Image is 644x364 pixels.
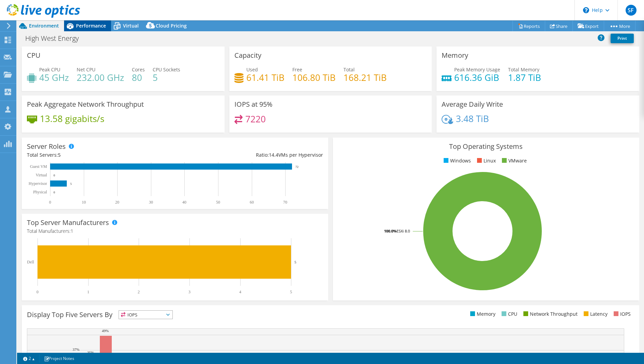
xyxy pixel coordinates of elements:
span: Total Memory [508,66,539,73]
h3: Average Daily Write [442,101,503,108]
h3: Top Server Manufacturers [27,219,109,226]
span: Performance [76,22,106,29]
h4: 3.48 TiB [456,115,489,122]
tspan: 100.0% [384,228,397,233]
text: Guest VM [30,164,47,169]
text: 3 [188,290,190,294]
text: 50 [216,200,220,205]
h3: CPU [27,52,41,59]
span: Net CPU [77,66,95,73]
text: 5 [70,182,72,186]
h3: Capacity [234,52,261,59]
text: 60 [250,200,254,205]
span: 5 [58,152,61,158]
li: IOPS [612,310,631,318]
span: Cloud Pricing [156,22,187,29]
li: Memory [469,310,495,318]
a: Print [611,34,634,43]
span: Used [246,66,258,73]
span: Virtual [123,22,139,29]
text: 70 [283,200,287,205]
text: 0 [53,191,55,194]
h4: Total Manufacturers: [27,227,323,235]
text: 40 [182,200,186,205]
div: Ratio: VMs per Hypervisor [175,151,323,159]
h4: 5 [153,74,180,81]
span: Environment [29,22,59,29]
span: Peak Memory Usage [454,66,500,73]
li: VMware [500,157,527,164]
text: Virtual [36,173,47,177]
text: 0 [53,174,55,177]
h4: 80 [132,74,145,81]
li: Latency [582,310,608,318]
a: Reports [512,21,545,31]
li: Windows [442,157,471,164]
li: Linux [475,157,496,164]
a: Share [545,21,573,31]
h4: 45 GHz [39,74,69,81]
text: 37% [73,347,79,351]
span: Free [292,66,302,73]
tspan: ESXi 8.0 [397,228,410,233]
span: Peak CPU [39,66,60,73]
text: 35% [87,350,94,354]
h3: Memory [442,52,468,59]
h4: 7220 [245,115,266,123]
a: Export [572,21,604,31]
h3: IOPS at 95% [234,101,273,108]
text: 49% [102,329,109,333]
text: Physical [33,190,47,194]
text: 5 [294,260,296,264]
h1: High West Energy [22,35,89,42]
h4: 1.87 TiB [508,74,541,81]
div: Total Servers: [27,151,175,159]
text: Hypervisor [29,181,47,186]
text: 5 [290,290,292,294]
span: SF [626,5,637,16]
text: 1 [87,290,89,294]
h3: Top Operating Systems [338,143,634,150]
h4: 13.58 gigabits/s [40,115,104,122]
h4: 168.21 TiB [343,74,387,81]
a: More [604,21,635,31]
span: IOPS [119,311,172,319]
a: Project Notes [39,354,79,363]
text: 4 [239,290,241,294]
a: 2 [18,354,40,363]
svg: \n [583,7,589,13]
h3: Peak Aggregate Network Throughput [27,101,144,108]
span: 14.4 [269,152,278,158]
li: Network Throughput [522,310,578,318]
span: 1 [71,228,73,234]
text: 0 [49,200,51,205]
span: CPU Sockets [153,66,180,73]
text: 20 [115,200,119,205]
span: Cores [132,66,145,73]
h4: 232.00 GHz [77,74,124,81]
text: 0 [36,290,39,294]
h4: 106.80 TiB [292,74,336,81]
span: Total [343,66,355,73]
text: 2 [138,290,140,294]
text: Dell [27,260,34,264]
text: 72 [295,165,298,169]
text: 30 [149,200,153,205]
li: CPU [500,310,517,318]
h4: 616.36 GiB [454,74,500,81]
h3: Server Roles [27,143,66,150]
h4: 61.41 TiB [246,74,285,81]
text: 10 [82,200,86,205]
